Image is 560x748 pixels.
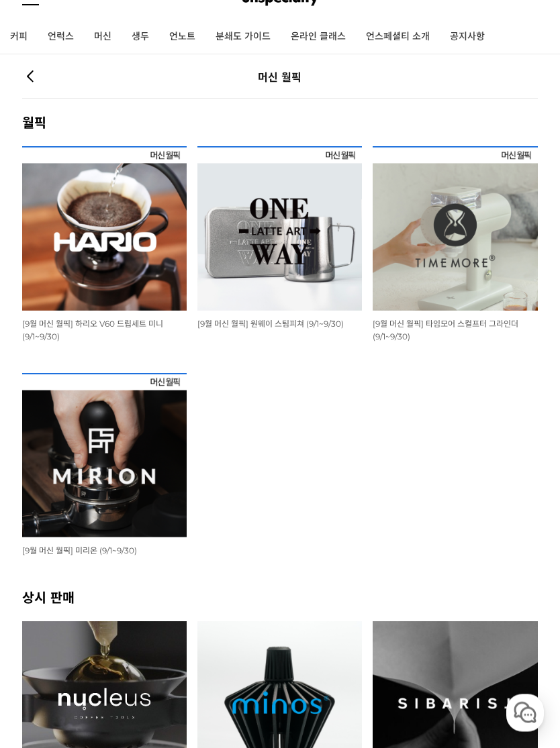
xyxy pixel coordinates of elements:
img: 9월 머신 월픽 미리온 [22,374,187,538]
span: 대화 [123,446,139,457]
h2: 상시 판매 [22,588,537,607]
a: 언스페셜티 소개 [356,21,440,54]
span: [9월 머신 월픽] 미리온 (9/1~9/30) [22,546,137,556]
a: [9월 머신 월픽] 하리오 V60 드립세트 미니 (9/1~9/30) [22,319,163,342]
a: [9월 머신 월픽] 타임모어 스컬프터 그라인더 (9/1~9/30) [373,319,518,342]
span: [9월 머신 월픽] 타임모어 스컬프터 그라인더 (9/1~9/30) [373,319,518,342]
a: [9월 머신 월픽] 미리온 (9/1~9/30) [22,545,137,556]
a: 언럭스 [38,21,84,54]
span: 홈 [42,445,50,456]
img: 9월 머신 월픽 하리오 V60 드립세트 미니 [22,147,187,311]
a: 생두 [122,21,159,54]
a: 공지사항 [440,21,495,54]
h2: 월픽 [22,113,537,132]
img: 9월 머신 월픽 원웨이 스팀피쳐 [197,147,362,311]
span: [9월 머신 월픽] 원웨이 스팀피쳐 (9/1~9/30) [197,319,344,329]
a: 분쇄도 가이드 [205,21,281,54]
a: 홈 [4,425,89,459]
h2: 머신 월픽 [61,69,499,85]
img: 9월 머신 월픽 타임모어 스컬프터 [373,147,537,311]
a: 설정 [173,425,258,459]
a: 온라인 클래스 [281,21,356,54]
a: 대화 [89,425,173,459]
span: 설정 [207,445,224,456]
span: [9월 머신 월픽] 하리오 V60 드립세트 미니 (9/1~9/30) [22,319,163,342]
a: 뒤로가기 [22,69,38,86]
a: 언노트 [159,21,205,54]
a: [9월 머신 월픽] 원웨이 스팀피쳐 (9/1~9/30) [197,319,344,329]
a: 머신 [84,21,122,54]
